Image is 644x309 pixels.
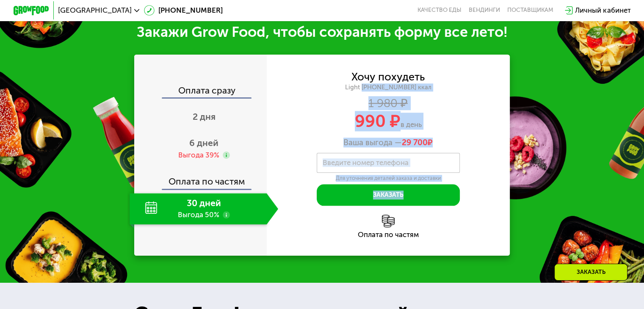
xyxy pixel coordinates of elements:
div: Оплата по частям [267,231,510,238]
div: 1 980 ₽ [267,98,510,108]
div: Заказать [554,264,627,281]
div: Оплата по частям [135,168,267,189]
a: Вендинги [469,7,500,14]
img: l6xcnZfty9opOoJh.png [382,215,395,227]
div: поставщикам [507,7,553,14]
div: Выгода 39% [178,150,219,160]
a: [PHONE_NUMBER] [144,5,223,16]
div: Хочу похудеть [351,72,425,82]
span: 990 ₽ [355,111,401,131]
div: Light [PHONE_NUMBER] ккал [267,83,510,91]
div: Ваша выгода — [267,138,510,147]
span: 6 дней [189,138,218,148]
span: ₽ [402,138,433,147]
span: 29 700 [402,138,428,147]
div: Оплата сразу [135,86,267,97]
a: Качество еды [417,7,462,14]
div: Личный кабинет [575,5,630,16]
div: Для уточнения деталей заказа и доставки [317,175,460,182]
span: 2 дня [193,111,216,122]
label: Введите номер телефона [323,160,409,166]
button: Заказать [317,184,460,206]
span: в день [401,120,422,129]
span: [GEOGRAPHIC_DATA] [58,7,132,14]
